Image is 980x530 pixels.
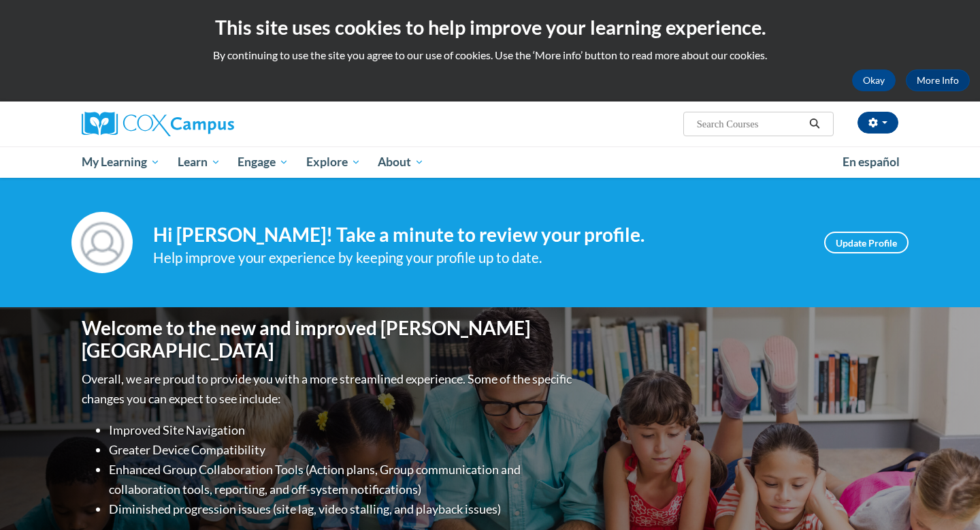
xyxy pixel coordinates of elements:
[71,212,133,273] img: Profile Image
[926,476,969,519] iframe: Button to launch messaging window
[82,112,340,136] a: Cox Campus
[238,154,289,170] span: Engage
[153,247,804,269] div: Help improve your experience by keeping your profile up to date.
[73,146,169,178] a: My Learning
[109,460,575,499] li: Enhanced Group Collaboration Tools (Action plans, Group communication and collaboration tools, re...
[857,112,898,134] button: Account Settings
[109,440,575,460] li: Greater Device Compatibility
[10,14,970,41] h2: This site uses cookies to help improve your learning experience.
[82,154,160,170] span: My Learning
[824,232,909,253] a: Update Profile
[82,369,575,409] p: Overall, we are proud to provide you with a more streamlined experience. Some of the specific cha...
[297,146,370,178] a: Explore
[169,146,229,178] a: Learn
[82,317,575,362] h1: Welcome to the new and improved [PERSON_NAME][GEOGRAPHIC_DATA]
[61,146,919,178] div: Main menu
[229,146,297,178] a: Engage
[378,154,424,170] span: About
[804,116,825,132] button: Search
[906,69,970,91] a: More Info
[178,154,220,170] span: Learn
[306,154,361,170] span: Explore
[82,112,234,136] img: Cox Campus
[834,148,909,176] a: En español
[696,116,804,132] input: Search Courses
[109,499,575,519] li: Diminished progression issues (site lag, video stalling, and playback issues)
[109,420,575,440] li: Improved Site Navigation
[843,155,900,169] span: En español
[852,69,896,91] button: Okay
[10,48,970,63] p: By continuing to use the site you agree to our use of cookies. Use the ‘More info’ button to read...
[370,146,434,178] a: About
[153,223,804,247] h4: Hi [PERSON_NAME]! Take a minute to review your profile.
